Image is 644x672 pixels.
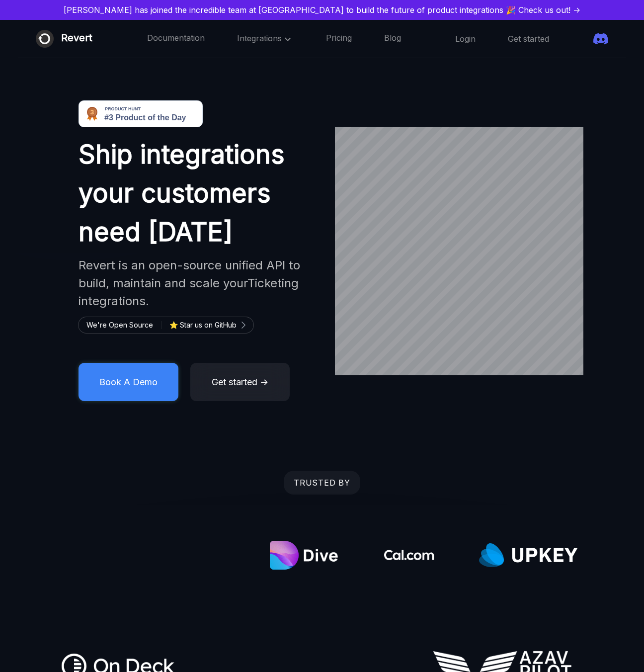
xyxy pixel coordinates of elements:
a: Login [455,33,476,44]
img: image [1,127,359,390]
img: Revert - Open-source unified API to build product integrations | Product Hunt [79,100,203,127]
span: Integrations [237,33,294,43]
a: [PERSON_NAME] has joined the incredible team at [GEOGRAPHIC_DATA] to build the future of product ... [4,4,640,16]
button: Get started → [190,363,290,401]
img: Cal.com logo [384,550,434,561]
div: TRUSTED BY [284,471,360,495]
a: Get started [508,33,549,44]
img: Aristotle [66,513,225,597]
a: Blog [384,32,401,45]
span: Ticketing [247,276,299,290]
h2: Revert is an open-source unified API to build, maintain and scale your integrations. [79,256,317,310]
a: Pricing [326,32,352,45]
img: Upkey.com [479,530,578,580]
div: Revert [61,30,92,48]
img: Dive [270,541,339,570]
button: Book A Demo [79,363,178,401]
img: Revert logo [36,30,54,48]
a: Documentation [147,32,205,45]
a: ⭐ Star us on GitHub [169,319,244,331]
h1: Ship integrations your customers need [DATE] [79,135,317,252]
